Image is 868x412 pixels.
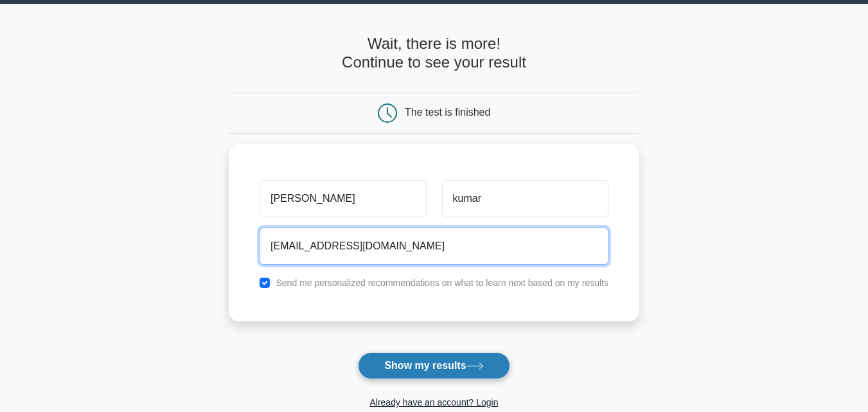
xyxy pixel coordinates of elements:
[358,352,509,379] button: Show my results
[405,107,490,118] div: The test is finished
[260,228,608,265] input: Email
[260,180,426,217] input: First name
[276,278,608,288] label: Send me personalized recommendations on what to learn next based on my results
[229,35,639,72] h4: Wait, there is more! Continue to see your result
[442,180,608,217] input: Last name
[369,397,498,408] a: Already have an account? Login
